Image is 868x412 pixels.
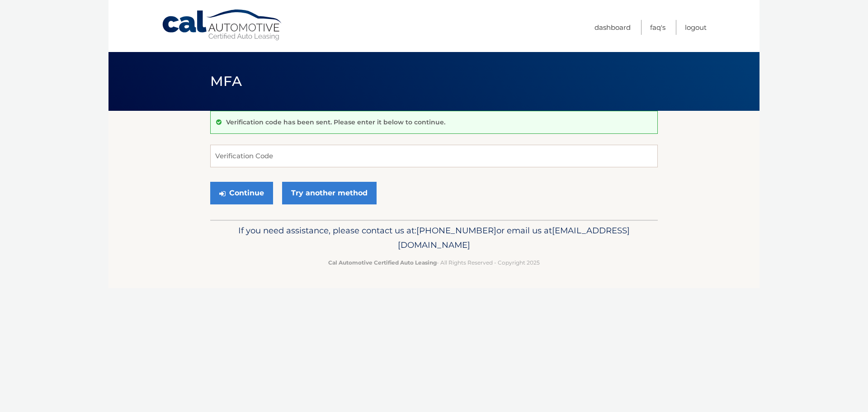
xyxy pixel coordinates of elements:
p: If you need assistance, please contact us at: or email us at [216,223,652,252]
a: Try another method [282,182,377,204]
p: - All Rights Reserved - Copyright 2025 [216,258,652,267]
a: Cal Automotive [161,9,283,41]
input: Verification Code [210,145,658,167]
span: [PHONE_NUMBER] [416,225,496,236]
a: Dashboard [594,20,631,35]
strong: Cal Automotive Certified Auto Leasing [328,259,437,266]
a: Logout [685,20,707,35]
span: MFA [210,73,242,90]
p: Verification code has been sent. Please enter it below to continue. [226,118,445,126]
span: [EMAIL_ADDRESS][DOMAIN_NAME] [398,225,630,250]
a: FAQ's [650,20,665,35]
button: Continue [210,182,273,204]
